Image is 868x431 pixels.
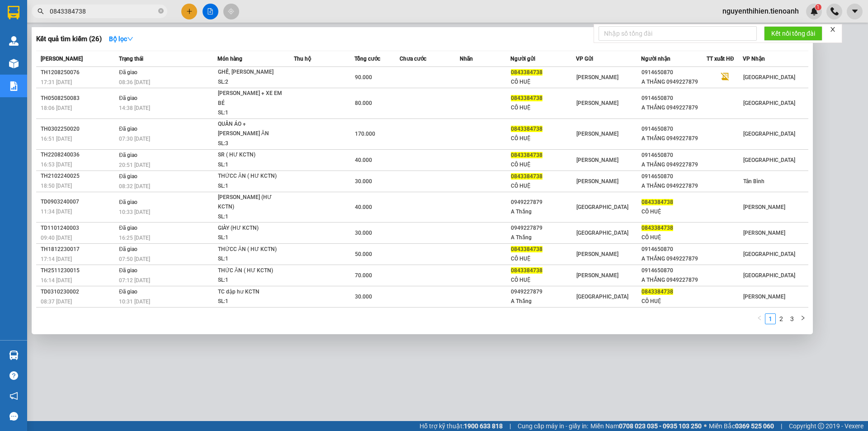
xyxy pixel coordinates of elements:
span: 70.000 [355,272,372,279]
div: SL: 3 [218,139,286,149]
span: 0843384738 [642,225,673,231]
span: Đã giao [119,95,137,101]
span: [GEOGRAPHIC_DATA] [743,100,795,106]
span: [GEOGRAPHIC_DATA] [576,230,628,236]
div: A Thắng [511,297,576,306]
span: 0843384738 [511,95,542,101]
span: 17:31 [DATE] [41,79,72,85]
span: 07:50 [DATE] [119,256,150,262]
div: 0914650870 [642,245,706,254]
span: 80.000 [355,100,372,106]
span: 0843384738 [511,173,542,180]
div: TH1208250076 [41,68,116,77]
span: 0843384738 [511,126,542,132]
div: [PERSON_NAME] (HƯ KCTN) [218,193,286,212]
span: Tổng cước [354,56,380,62]
div: CÔ HUỆ [511,181,576,191]
span: Người gửi [510,56,535,62]
span: 40.000 [355,157,372,163]
li: Previous Page [754,313,765,324]
span: 40.000 [355,204,372,210]
div: A THẮNG 0949227879 [642,160,706,170]
span: Thu hộ [294,56,311,62]
span: right [800,315,806,321]
span: Đã giao [119,267,137,274]
span: [GEOGRAPHIC_DATA] [743,157,795,163]
span: Đã giao [119,152,137,158]
div: 0949227879 [511,287,576,297]
div: TD0310230002 [41,287,116,297]
span: 07:30 [DATE] [119,136,150,142]
span: [PERSON_NAME] [576,157,618,163]
div: SR ( HƯ KCTN) [218,150,286,160]
span: Người nhận [641,56,670,62]
span: 07:12 [DATE] [119,277,150,284]
div: TH2208240036 [41,150,116,160]
span: 30.000 [355,230,372,236]
span: 08:32 [DATE] [119,183,150,189]
span: Đã giao [119,246,137,252]
span: [GEOGRAPHIC_DATA] [576,294,628,300]
span: 16:51 [DATE] [41,136,72,142]
div: CÔ HUỆ [511,160,576,170]
div: SL: 1 [218,108,286,118]
span: [PERSON_NAME] [743,294,785,300]
div: A THẮNG 0949227879 [642,103,706,113]
div: SL: 1 [218,254,286,264]
a: 2 [776,314,786,324]
div: TH2102240025 [41,171,116,181]
span: close-circle [158,8,164,14]
span: Chưa cước [400,56,426,62]
span: 14:38 [DATE] [119,105,150,111]
img: logo-vxr [8,6,19,19]
span: 50.000 [355,251,372,257]
span: 0843384738 [642,199,673,205]
span: [PERSON_NAME] [576,178,618,185]
span: question-circle [9,371,18,380]
span: TT xuất HĐ [707,56,734,62]
a: 3 [787,314,797,324]
div: CÔ HUỆ [642,233,706,242]
button: left [754,313,765,324]
div: CÔ HUỆ [511,254,576,264]
a: 1 [765,314,775,324]
span: 18:50 [DATE] [41,183,72,189]
div: 0914650870 [642,172,706,181]
span: Đã giao [119,126,137,132]
div: SL: 1 [218,212,286,222]
div: 0914650870 [642,151,706,160]
span: 08:36 [DATE] [119,79,150,85]
div: THỨCC ĂN ( HƯ KCTN) [218,245,286,255]
span: [GEOGRAPHIC_DATA] [743,251,795,257]
span: message [9,412,18,421]
div: TH1812230017 [41,245,116,254]
img: solution-icon [9,81,19,91]
div: A Thắng [511,207,576,217]
span: 09:40 [DATE] [41,235,72,241]
strong: Bộ lọc [109,35,133,43]
span: 11:34 [DATE] [41,208,72,215]
div: GHẾ, [PERSON_NAME] [218,67,286,77]
div: TC dập hư KCTN [218,287,286,297]
span: 0843384738 [511,69,542,76]
div: CÔ HUỆ [511,134,576,143]
span: close [830,26,836,33]
span: 0843384738 [511,152,542,158]
span: 18:06 [DATE] [41,105,72,111]
div: 0914650870 [642,94,706,103]
div: CÔ HUỆ [642,207,706,217]
div: TD0903240007 [41,197,116,207]
span: [PERSON_NAME] [576,272,618,279]
div: SL: 1 [218,181,286,191]
div: 0914650870 [642,68,706,77]
span: 0843384738 [511,246,542,252]
div: THỨC ĂN ( HƯ KCTN) [218,266,286,276]
span: Đã giao [119,289,137,295]
div: CÔ HUỆ [511,275,576,285]
span: down [127,36,133,42]
li: 1 [765,313,776,324]
span: 10:31 [DATE] [119,298,150,305]
span: [PERSON_NAME] [576,74,618,81]
span: 16:53 [DATE] [41,161,72,168]
span: search [38,8,44,14]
